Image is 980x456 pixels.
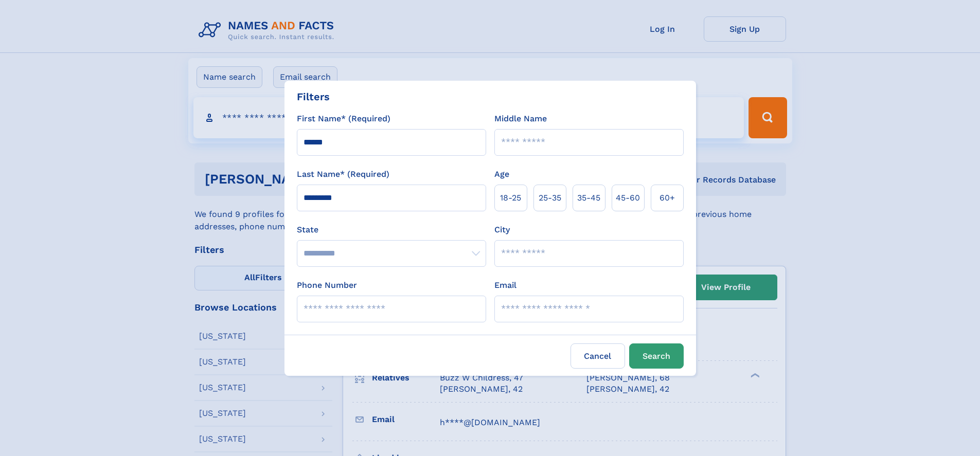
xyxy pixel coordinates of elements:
[660,192,675,204] span: 60+
[297,168,389,180] label: Last Name* (Required)
[500,192,521,204] span: 18‑25
[539,192,561,204] span: 25‑35
[494,168,509,180] label: Age
[297,279,357,291] label: Phone Number
[629,343,684,369] button: Search
[297,224,486,236] label: State
[297,89,330,104] div: Filters
[494,224,510,236] label: City
[616,192,640,204] span: 45‑60
[494,113,547,125] label: Middle Name
[494,279,516,291] label: Email
[577,192,600,204] span: 35‑45
[297,113,390,125] label: First Name* (Required)
[571,343,625,369] label: Cancel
